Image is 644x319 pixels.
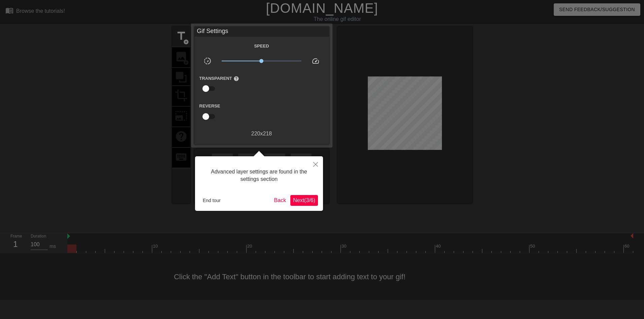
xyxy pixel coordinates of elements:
button: End tour [200,195,223,205]
div: Advanced layer settings are found in the settings section [200,161,318,190]
span: Next ( 3 / 6 ) [293,197,315,203]
button: Back [271,195,289,206]
button: Close [308,156,323,172]
button: Next [290,195,318,206]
